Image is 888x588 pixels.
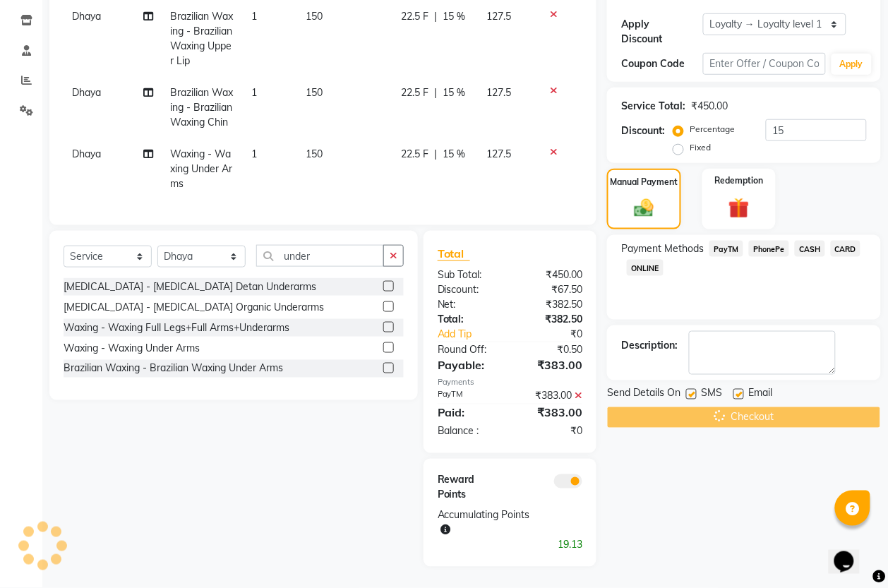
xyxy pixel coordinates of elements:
[64,300,324,315] div: [MEDICAL_DATA] - [MEDICAL_DATA] Organic Underarms
[621,17,703,47] div: Apply Discount
[170,10,233,67] span: Brazilian Waxing - Brazilian Waxing Upper Lip
[434,9,437,24] span: |
[252,10,258,23] span: 1
[434,147,437,162] span: |
[401,9,428,24] span: 22.5 F
[621,99,685,114] div: Service Total:
[690,141,711,154] label: Fixed
[443,9,465,24] span: 15 %
[64,280,316,294] div: [MEDICAL_DATA] - [MEDICAL_DATA] Detan Underarms
[401,147,428,162] span: 22.5 F
[621,241,704,256] span: Payment Methods
[427,282,510,297] div: Discount:
[427,508,552,538] div: Accumulating Points
[64,361,283,376] div: Brazilian Waxing - Brazilian Waxing Under Arms
[748,386,772,404] span: Email
[427,404,510,421] div: Paid:
[252,148,258,160] span: 1
[832,54,872,75] button: Apply
[443,147,465,162] span: 15 %
[611,176,678,188] label: Manual Payment
[829,532,874,574] iframe: chat widget
[510,342,594,357] div: ₹0.50
[256,245,384,267] input: Search or Scan
[306,10,323,23] span: 150
[306,148,323,160] span: 150
[72,10,101,23] span: Dhaya
[510,297,594,312] div: ₹382.50
[510,389,594,404] div: ₹383.00
[487,86,512,99] span: 127.5
[427,538,593,553] div: 19.13
[510,312,594,327] div: ₹382.50
[795,241,825,257] span: CASH
[487,148,512,160] span: 127.5
[427,424,510,439] div: Balance :
[427,327,524,342] a: Add Tip
[306,86,323,99] span: 150
[691,99,728,114] div: ₹450.00
[72,148,101,160] span: Dhaya
[628,197,660,220] img: _cash.svg
[72,86,101,99] span: Dhaya
[438,377,582,389] div: Payments
[831,241,861,257] span: CARD
[510,424,594,439] div: ₹0
[434,85,437,100] span: |
[703,53,826,75] input: Enter Offer / Coupon Code
[749,241,789,257] span: PhonePe
[170,148,232,190] span: Waxing - Waxing Under Arms
[510,282,594,297] div: ₹67.50
[510,268,594,282] div: ₹450.00
[443,85,465,100] span: 15 %
[627,260,664,276] span: ONLINE
[427,389,510,404] div: PayTM
[427,268,510,282] div: Sub Total:
[170,86,233,128] span: Brazilian Waxing - Brazilian Waxing Chin
[524,327,593,342] div: ₹0
[621,56,703,71] div: Coupon Code
[64,320,289,335] div: Waxing - Waxing Full Legs+Full Arms+Underarms
[487,10,512,23] span: 127.5
[690,123,735,136] label: Percentage
[714,174,763,187] label: Redemption
[427,473,510,503] div: Reward Points
[427,357,510,374] div: Payable:
[427,312,510,327] div: Total:
[510,404,594,421] div: ₹383.00
[64,341,200,356] div: Waxing - Waxing Under Arms
[621,124,665,138] div: Discount:
[621,338,678,353] div: Description:
[722,196,756,222] img: _gift.svg
[427,342,510,357] div: Round Off:
[252,86,258,99] span: 1
[438,246,470,261] span: Total
[401,85,428,100] span: 22.5 F
[427,297,510,312] div: Net:
[709,241,743,257] span: PayTM
[701,386,722,404] span: SMS
[510,357,594,374] div: ₹383.00
[607,386,680,404] span: Send Details On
